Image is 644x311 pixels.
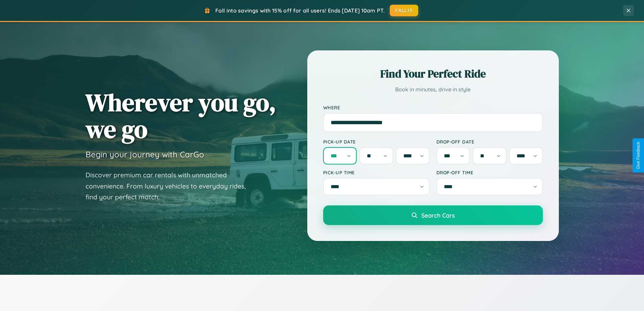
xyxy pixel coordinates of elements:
[86,89,276,142] h1: Wherever you go, we go
[323,205,543,225] button: Search Cars
[323,105,543,110] label: Where
[323,170,430,175] label: Pick-up Time
[86,170,255,203] p: Discover premium car rentals with unmatched convenience. From luxury vehicles to everyday rides, ...
[215,7,385,14] span: Fall into savings with 15% off for all users! Ends [DATE] 10am PT.
[323,85,543,94] p: Book in minutes, drive in style
[436,139,543,145] label: Drop-off Date
[421,212,455,219] span: Search Cars
[86,149,204,159] h3: Begin your journey with CarGo
[636,142,641,169] div: Give Feedback
[390,5,418,16] button: FALL15
[436,170,543,175] label: Drop-off Time
[323,66,543,81] h2: Find Your Perfect Ride
[323,139,430,145] label: Pick-up Date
